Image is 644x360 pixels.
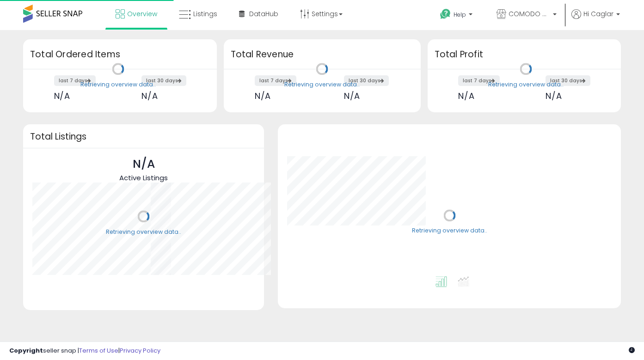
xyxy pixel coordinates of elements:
[120,346,160,355] a: Privacy Policy
[9,347,160,355] div: seller snap | |
[284,80,360,89] div: Retrieving overview data..
[106,228,181,236] div: Retrieving overview data..
[127,9,157,18] span: Overview
[583,9,613,18] span: Hi Caglar
[488,80,564,89] div: Retrieving overview data..
[440,8,451,20] i: Get Help
[412,227,487,235] div: Retrieving overview data..
[433,1,482,30] a: Help
[249,9,278,18] span: DataHub
[454,11,466,18] span: Help
[80,80,156,89] div: Retrieving overview data..
[571,9,620,30] a: Hi Caglar
[9,346,43,355] strong: Copyright
[193,9,217,18] span: Listings
[509,9,550,18] span: COMODO HOME CA
[79,346,118,355] a: Terms of Use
